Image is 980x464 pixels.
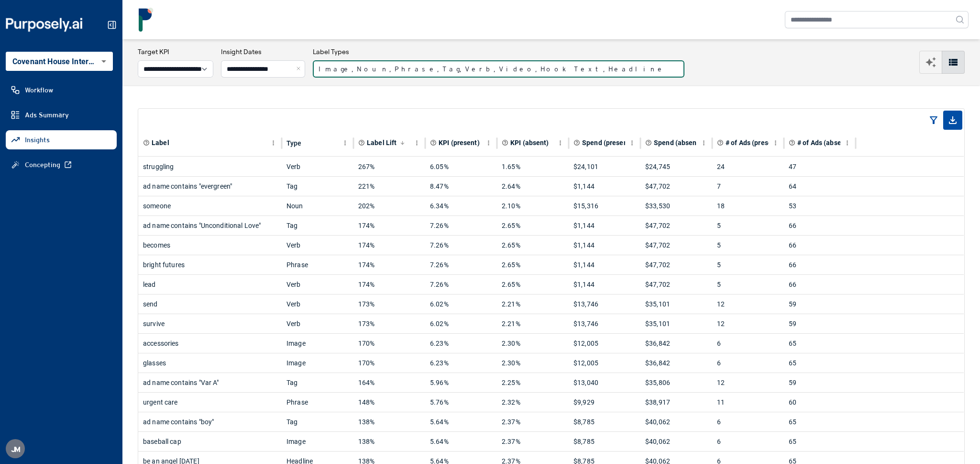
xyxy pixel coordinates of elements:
span: KPI (present) [439,138,480,147]
div: 65 [789,353,851,373]
div: 6.23% [430,334,492,353]
div: 221% [358,177,420,196]
svg: Total spend on all ads where label is present [573,139,580,146]
div: 5.76% [430,393,492,412]
div: $1,144 [573,255,636,274]
div: 170% [358,353,420,373]
button: Type column menu [339,137,351,149]
div: 2.25% [502,373,564,392]
button: Sort [397,138,407,148]
div: 174% [358,255,420,274]
div: $24,101 [573,157,636,176]
div: 59 [789,314,851,333]
span: Insights [25,135,50,145]
div: 2.10% [502,196,564,215]
div: $12,005 [573,334,636,353]
div: Verb [286,275,349,294]
div: 1.65% [502,157,564,176]
div: 2.64% [502,177,564,196]
div: 6.23% [430,353,492,373]
button: KPI (absent) column menu [554,137,566,149]
span: Label Lift [367,138,396,147]
div: Verb [286,294,349,314]
div: 174% [358,216,420,235]
div: survive [143,314,277,333]
div: 267% [358,157,420,176]
svg: Element or component part of the ad [143,139,150,146]
div: 47 [789,157,851,176]
span: Label [152,138,169,147]
div: 170% [358,334,420,353]
span: # of Ads (present) [726,138,781,147]
div: 138% [358,412,420,431]
div: $36,842 [645,353,707,373]
div: send [143,294,277,314]
div: Covenant House International [6,52,113,71]
div: Tag [286,412,349,431]
img: logo [134,8,158,32]
div: 138% [358,432,420,451]
div: Tag [286,216,349,235]
span: Spend (absent) [654,138,702,147]
div: 53 [789,196,851,215]
a: Ads Summary [6,105,117,124]
button: # of Ads (present) column menu [770,137,782,149]
div: someone [143,196,277,215]
div: $47,702 [645,236,707,255]
div: 5 [717,255,779,274]
div: 148% [358,393,420,412]
div: glasses [143,353,277,373]
div: $36,842 [645,334,707,353]
div: $15,316 [573,196,636,215]
span: Ads Summary [25,110,69,120]
div: 2.30% [502,353,564,373]
div: Noun [286,196,349,215]
svg: Primary effectiveness metric calculated as a relative difference (% change) in the chosen KPI whe... [358,139,365,146]
div: Tag [286,177,349,196]
div: $47,702 [645,275,707,294]
div: J M [6,439,25,458]
div: 202% [358,196,420,215]
div: 12 [717,294,779,314]
div: bright futures [143,255,277,274]
div: $1,144 [573,275,636,294]
div: 64 [789,177,851,196]
div: struggling [143,157,277,176]
div: 7.26% [430,216,492,235]
div: 8.47% [430,177,492,196]
div: Phrase [286,393,349,412]
div: 5 [717,236,779,255]
div: $35,806 [645,373,707,392]
div: 2.37% [502,412,564,431]
span: Export as CSV [943,111,962,130]
div: 65 [789,432,851,451]
div: ad name contains "Var A" [143,373,277,392]
div: 2.65% [502,216,564,235]
div: $1,144 [573,177,636,196]
div: $24,745 [645,157,707,176]
h3: Target KPI [138,47,213,57]
div: $40,062 [645,412,707,431]
div: $13,746 [573,314,636,333]
svg: Aggregate KPI value of all ads where label is present [430,139,437,146]
div: 59 [789,294,851,314]
span: KPI (absent) [510,138,549,147]
div: $38,917 [645,393,707,412]
div: 11 [717,393,779,412]
div: 164% [358,373,420,392]
div: Image [286,353,349,373]
div: 173% [358,294,420,314]
div: 2.65% [502,236,564,255]
div: 66 [789,255,851,274]
div: 5.96% [430,373,492,392]
div: 60 [789,393,851,412]
button: Label column menu [267,137,279,149]
span: Concepting [25,160,60,170]
button: KPI (present) column menu [483,137,495,149]
div: 5.64% [430,412,492,431]
div: becomes [143,236,277,255]
div: 6.34% [430,196,492,215]
span: Workflow [25,85,53,95]
svg: Total number of ads where label is absent [789,139,795,146]
div: 174% [358,236,420,255]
